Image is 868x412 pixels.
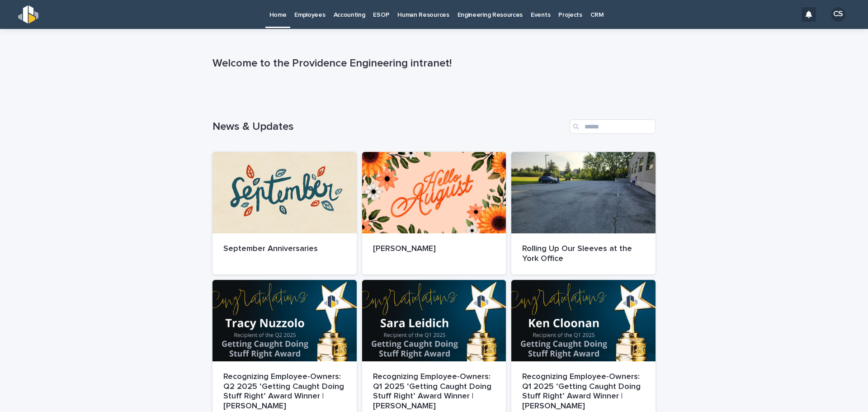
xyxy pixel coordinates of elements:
[373,372,495,411] p: Recognizing Employee-Owners: Q1 2025 ‘Getting Caught Doing Stuff Right’ Award Winner | [PERSON_NAME]
[522,244,645,264] p: Rolling Up Our Sleeves at the York Office
[212,57,652,70] p: Welcome to the Providence Engineering intranet!
[831,7,845,22] div: CS
[522,372,645,411] p: Recognizing Employee-Owners: Q1 2025 ‘Getting Caught Doing Stuff Right’ Award Winner | [PERSON_NAME]
[223,372,346,411] p: Recognizing Employee-Owners: Q2 2025 ‘Getting Caught Doing Stuff Right’ Award Winner | [PERSON_NAME]
[511,152,656,275] a: Rolling Up Our Sleeves at the York Office
[223,244,346,254] p: September Anniversaries
[570,119,656,134] input: Search
[212,120,566,133] h1: News & Updates
[373,244,495,254] p: [PERSON_NAME]
[362,152,506,275] a: [PERSON_NAME]
[18,5,38,24] img: s5b5MGTdWwFoU4EDV7nw
[212,152,357,275] a: September Anniversaries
